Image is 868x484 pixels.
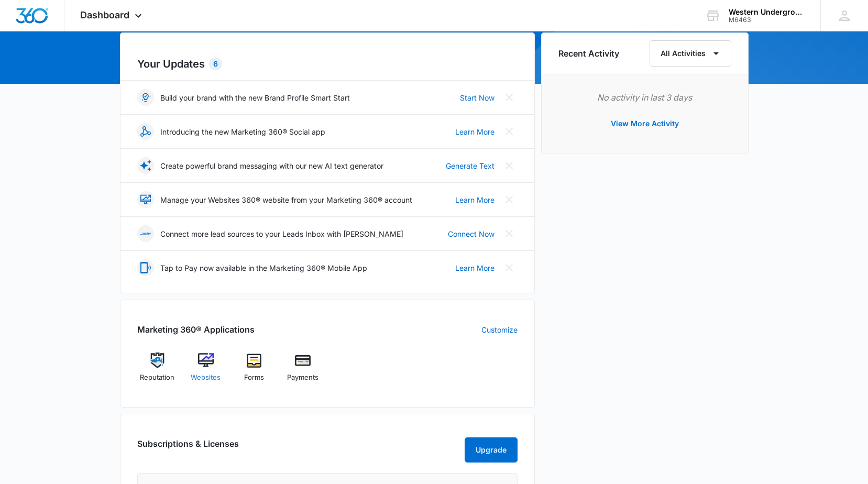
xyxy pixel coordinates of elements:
[448,228,495,239] a: Connect Now
[455,262,495,273] a: Learn More
[137,437,239,458] h2: Subscriptions & Licenses
[234,353,274,390] a: Forms
[455,194,495,205] a: Learn More
[160,194,412,205] p: Manage your Websites 360® website from your Marketing 360® account
[287,372,318,383] span: Payments
[501,89,518,106] button: Close
[455,126,495,137] a: Learn More
[137,353,178,390] a: Reputation
[481,324,518,335] a: Customize
[501,191,518,208] button: Close
[501,259,518,276] button: Close
[244,372,264,383] span: Forms
[209,58,222,70] div: 6
[160,160,383,171] p: Create powerful brand messaging with our new AI text generator
[160,228,403,239] p: Connect more lead sources to your Leads Inbox with [PERSON_NAME]
[501,225,518,242] button: Close
[558,91,731,104] p: No activity in last 3 days
[80,9,129,20] span: Dashboard
[160,92,350,103] p: Build your brand with the new Brand Profile Smart Start
[460,92,495,103] a: Start Now
[191,372,221,383] span: Websites
[283,353,323,390] a: Payments
[140,372,174,383] span: Reputation
[501,157,518,174] button: Close
[558,47,619,60] h6: Recent Activity
[160,126,325,137] p: Introducing the new Marketing 360® Social app
[501,123,518,140] button: Close
[465,437,518,463] button: Upgrade
[729,8,805,16] div: account name
[160,262,367,273] p: Tap to Pay now available in the Marketing 360® Mobile App
[600,111,689,136] button: View More Activity
[446,160,495,171] a: Generate Text
[650,40,731,67] button: All Activities
[185,353,226,390] a: Websites
[729,16,805,24] div: account id
[137,56,518,72] h2: Your Updates
[137,323,255,336] h2: Marketing 360® Applications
